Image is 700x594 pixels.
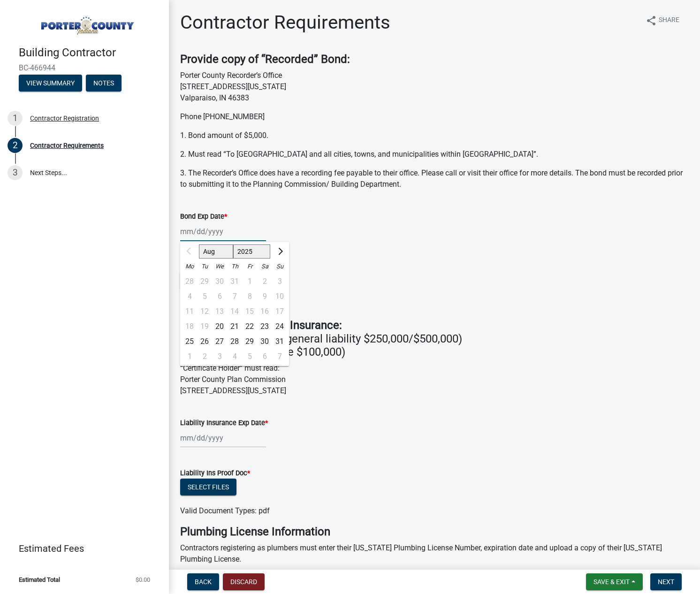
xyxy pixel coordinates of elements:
div: Thursday, August 28, 2025 [227,334,242,349]
span: Share [659,15,679,26]
p: Contractors registering as plumbers must enter their [US_STATE] Plumbing License Number, expirati... [180,542,689,565]
p: Porter County Recorder’s Office [STREET_ADDRESS][US_STATE] Valparaiso, IN 46383 [180,70,689,104]
div: Thursday, August 21, 2025 [227,319,242,334]
div: Sunday, September 7, 2025 [272,349,287,364]
div: Saturday, September 6, 2025 [257,349,272,364]
div: Thursday, September 4, 2025 [227,349,242,364]
div: 3 [8,165,23,180]
div: 7 [272,349,287,364]
div: Th [227,259,242,274]
h4: (min. personal injury/general liability $250,000/$500,000) (min. property damage $100,000) [180,319,689,359]
button: shareShare [638,11,687,30]
div: Sunday, August 31, 2025 [272,334,287,349]
label: Bond Exp Date [180,213,227,220]
p: Phone [PHONE_NUMBER] [180,111,689,122]
span: Valid Document Types: pdf [180,506,270,515]
div: 4 [227,349,242,364]
div: Friday, August 22, 2025 [242,319,257,334]
div: 30 [257,334,272,349]
p: 1. Bond amount of $5,000. [180,130,689,141]
p: 3. The Recorder’s Office does have a recording fee payable to their office. Please call or visit ... [180,168,689,190]
div: 28 [227,334,242,349]
button: Save & Exit [586,573,643,590]
div: Tuesday, September 2, 2025 [197,349,212,364]
div: 29 [242,334,257,349]
span: Estimated Total [19,577,60,583]
div: 2 [197,349,212,364]
button: Next month [274,244,285,259]
div: 1 [182,349,197,364]
div: Monday, August 25, 2025 [182,334,197,349]
div: 20 [212,319,227,334]
div: 25 [182,334,197,349]
div: Fr [242,259,257,274]
span: Next [658,578,674,586]
div: 6 [257,349,272,364]
div: 1 [8,111,23,126]
button: Discard [223,573,265,590]
div: 27 [212,334,227,349]
p: “Certificate Holder” must read: Porter County Plan Commission [STREET_ADDRESS][US_STATE] [180,363,689,396]
div: Friday, August 29, 2025 [242,334,257,349]
span: Save & Exit [593,578,630,586]
strong: Plumbing License Information [180,525,330,538]
div: 31 [272,334,287,349]
div: Sunday, August 24, 2025 [272,319,287,334]
div: Mo [182,259,197,274]
span: BC-466944 [19,63,150,72]
h4: Building Contractor [19,46,161,60]
input: mm/dd/yyyy [180,428,266,448]
div: Wednesday, September 3, 2025 [212,349,227,364]
div: Contractor Requirements [30,142,104,149]
div: 21 [227,319,242,334]
div: Contractor Registration [30,115,99,122]
p: 2. Must read “To [GEOGRAPHIC_DATA] and all cities, towns, and municipalities within [GEOGRAPHIC_D... [180,149,689,160]
button: Back [187,573,219,590]
div: Monday, September 1, 2025 [182,349,197,364]
div: Tu [197,259,212,274]
div: Saturday, August 23, 2025 [257,319,272,334]
img: Porter County, Indiana [19,10,154,36]
div: Wednesday, August 27, 2025 [212,334,227,349]
div: 24 [272,319,287,334]
div: Sa [257,259,272,274]
select: Select month [199,244,233,259]
select: Select year [233,244,271,259]
div: 23 [257,319,272,334]
wm-modal-confirm: Summary [19,80,82,87]
button: Notes [86,75,122,91]
button: View Summary [19,75,82,91]
h1: Contractor Requirements [180,11,390,34]
div: Friday, September 5, 2025 [242,349,257,364]
div: Wednesday, August 20, 2025 [212,319,227,334]
div: Saturday, August 30, 2025 [257,334,272,349]
div: Su [272,259,287,274]
strong: Provide copy of “Recorded” Bond: [180,53,350,66]
i: share [646,15,657,26]
button: Select files [180,479,236,495]
span: $0.00 [136,577,150,583]
label: Liability Insurance Exp Date [180,420,268,426]
div: 22 [242,319,257,334]
wm-modal-confirm: Notes [86,80,122,87]
div: 2 [8,138,23,153]
input: mm/dd/yyyy [180,222,266,241]
button: Next [650,573,682,590]
a: Estimated Fees [8,539,154,558]
div: 26 [197,334,212,349]
span: Back [195,578,212,586]
div: Tuesday, August 26, 2025 [197,334,212,349]
div: 3 [212,349,227,364]
label: Liability Ins Proof Doc [180,470,250,477]
div: 5 [242,349,257,364]
div: We [212,259,227,274]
